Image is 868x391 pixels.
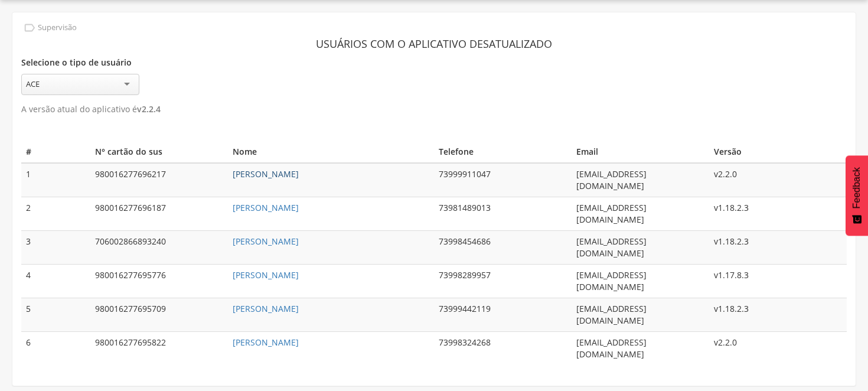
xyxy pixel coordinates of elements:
[709,197,847,231] td: v1.18.2.3
[21,163,90,197] td: 1
[572,141,709,163] th: Email
[233,202,299,213] a: [PERSON_NAME]
[21,33,847,54] header: Usuários com o aplicativo desatualizado
[709,163,847,197] td: v2.2.0
[709,141,847,163] th: Versão
[142,103,161,115] span: 2.2.4
[709,298,847,332] td: v1.18.2.3
[21,332,90,366] td: 6
[233,337,299,348] a: [PERSON_NAME]
[90,141,228,163] th: N° cartão do sus
[434,332,572,366] td: 73998324268
[21,141,90,163] th: #
[572,265,709,298] td: [EMAIL_ADDRESS][DOMAIN_NAME]
[90,298,228,332] td: 980016277695709
[21,298,90,332] td: 5
[434,141,572,163] th: Telefone
[21,101,847,118] p: A versão atual do aplicativo é
[851,167,862,208] span: Feedback
[23,21,36,34] i: 
[709,332,847,366] td: v2.2.0
[26,79,40,89] div: ACE
[572,163,709,197] td: [EMAIL_ADDRESS][DOMAIN_NAME]
[572,197,709,231] td: [EMAIL_ADDRESS][DOMAIN_NAME]
[90,163,228,197] td: 980016277696217
[90,197,228,231] td: 980016277696187
[21,265,90,298] td: 4
[228,141,435,163] th: Nome
[434,298,572,332] td: 73999442119
[21,197,90,231] td: 2
[90,332,228,366] td: 980016277695822
[846,155,868,236] button: Feedback - Mostrar pesquisa
[434,163,572,197] td: 73999911047
[233,168,299,180] a: [PERSON_NAME]
[90,265,228,298] td: 980016277695776
[434,265,572,298] td: 73998289957
[434,197,572,231] td: 73981489013
[38,23,77,32] p: Supervisão
[572,298,709,332] td: [EMAIL_ADDRESS][DOMAIN_NAME]
[572,231,709,265] td: [EMAIL_ADDRESS][DOMAIN_NAME]
[572,332,709,366] td: [EMAIL_ADDRESS][DOMAIN_NAME]
[233,236,299,247] a: [PERSON_NAME]
[434,231,572,265] td: 73998454686
[90,231,228,265] td: 706002866893240
[137,103,161,115] strong: v
[709,231,847,265] td: v1.18.2.3
[21,231,90,265] td: 3
[709,265,847,298] td: v1.17.8.3
[233,269,299,281] a: [PERSON_NAME]
[233,303,299,314] a: [PERSON_NAME]
[21,54,132,71] label: Selecione o tipo de usuário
